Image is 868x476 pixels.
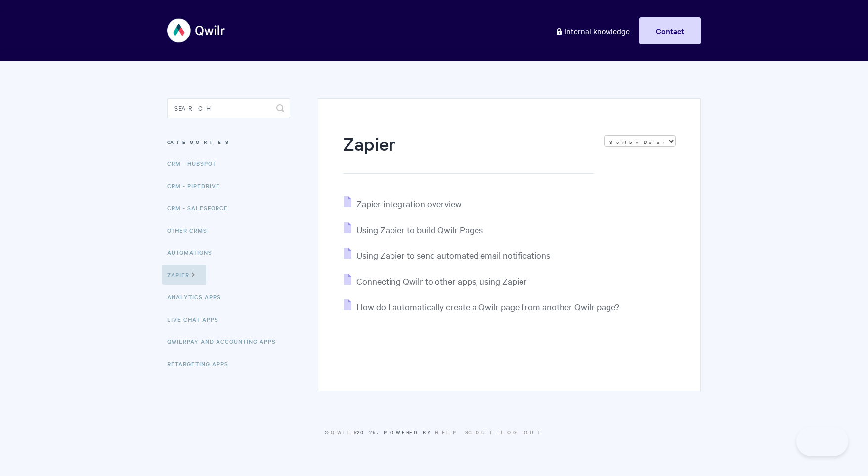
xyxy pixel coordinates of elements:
a: Qwilr [331,428,357,436]
span: Using Zapier to send automated email notifications [356,249,550,261]
a: Using Zapier to send automated email notifications [344,249,550,261]
a: Analytics Apps [167,287,228,307]
a: Retargeting Apps [167,354,236,374]
a: Other CRMs [167,220,215,240]
a: Internal knowledge [548,17,637,44]
span: Zapier integration overview [356,198,462,209]
span: Powered by [384,428,494,436]
span: How do I automatically create a Qwilr page from another Qwilr page? [356,301,619,312]
input: Search [167,98,290,118]
a: Using Zapier to build Qwilr Pages [344,224,483,235]
span: Connecting Qwilr to other apps, using Zapier [356,275,527,286]
a: How do I automatically create a Qwilr page from another Qwilr page? [344,301,619,312]
h1: Zapier [343,131,594,174]
a: Zapier integration overview [344,198,462,209]
a: Zapier [162,265,206,285]
a: Contact [639,17,701,44]
span: Using Zapier to build Qwilr Pages [356,224,483,235]
h3: Categories [167,133,290,151]
p: © 2025. - [167,428,701,437]
a: Live Chat Apps [167,309,226,329]
a: CRM - HubSpot [167,153,223,173]
a: CRM - Salesforce [167,198,235,218]
a: CRM - Pipedrive [167,176,227,195]
a: Automations [167,242,219,262]
a: Help Scout [435,428,494,436]
a: Log Out [501,428,543,436]
a: Connecting Qwilr to other apps, using Zapier [344,275,527,286]
img: Qwilr Help Center [167,12,226,49]
a: QwilrPay and Accounting Apps [167,332,283,351]
select: Page reloads on selection [604,135,676,147]
iframe: Toggle Customer Support [796,427,848,456]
